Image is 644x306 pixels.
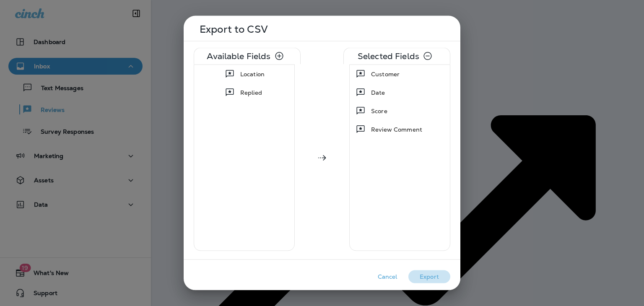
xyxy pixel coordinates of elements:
p: Export to CSV [200,26,447,33]
span: Score [371,107,387,115]
button: Remove All [419,48,436,65]
p: Available Fields [207,53,270,60]
p: Selected Fields [358,53,419,60]
button: Export [408,270,450,283]
span: Location [240,70,265,78]
button: Select All [271,48,288,65]
span: Date [371,88,385,97]
span: Customer [371,70,400,78]
span: Review Comment [371,125,422,134]
button: Cancel [366,270,408,283]
span: Replied [240,88,262,97]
